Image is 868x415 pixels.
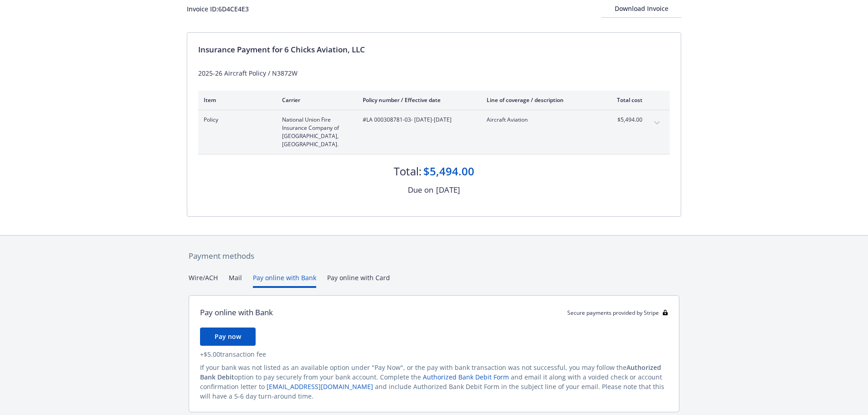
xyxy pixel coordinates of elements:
div: $5,494.00 [423,164,474,179]
div: Payment methods [189,250,679,262]
a: Authorized Bank Debit Form [423,373,509,381]
a: [EMAIL_ADDRESS][DOMAIN_NAME] [267,382,373,391]
span: Policy [204,116,267,124]
span: National Union Fire Insurance Company of [GEOGRAPHIC_DATA], [GEOGRAPHIC_DATA]. [282,116,348,149]
div: Line of coverage / description [487,96,594,104]
div: [DATE] [436,184,460,196]
div: Due on [408,184,433,196]
span: $5,494.00 [608,116,642,124]
div: Policy number / Effective date [363,96,472,104]
div: Insurance Payment for 6 Chicks Aviation, LLC [198,44,670,56]
button: Mail [229,273,242,288]
button: Pay now [200,328,256,346]
div: 2025-26 Aircraft Policy / N3872W [198,68,670,78]
div: Total cost [608,96,642,104]
div: PolicyNational Union Fire Insurance Company of [GEOGRAPHIC_DATA], [GEOGRAPHIC_DATA].#LA 000308781... [198,110,670,154]
span: #LA 000308781-03 - [DATE]-[DATE] [363,116,472,124]
div: If your bank was not listed as an available option under "Pay Now", or the pay with bank transact... [200,363,668,401]
div: Invoice ID: 6D4CE4E3 [187,4,249,14]
div: + $5.00 transaction fee [200,349,668,359]
button: expand content [650,116,664,130]
span: Pay now [215,332,241,341]
button: Pay online with Bank [253,273,316,288]
button: Wire/ACH [189,273,218,288]
div: Secure payments provided by Stripe [567,309,668,317]
span: Aircraft Aviation [487,116,594,124]
button: Pay online with Card [327,273,390,288]
span: Authorized Bank Debit [200,363,661,381]
div: Carrier [282,96,348,104]
div: Item [204,96,267,104]
div: Pay online with Bank [200,307,273,318]
div: Total: [394,164,421,179]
